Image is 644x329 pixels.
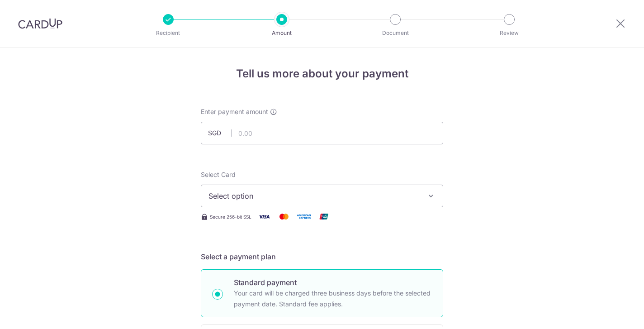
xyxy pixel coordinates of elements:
[18,18,62,29] img: CardUp
[234,288,432,310] p: Your card will be charged three business days before the selected payment date. Standard fee appl...
[586,302,635,324] iframe: Opens a widget where you can find more information
[201,66,443,82] h4: Tell us more about your payment
[476,29,543,38] p: Review
[208,129,232,138] span: SGD
[135,29,202,38] p: Recipient
[210,213,251,220] span: Secure 256-bit SSL
[362,29,429,38] p: Document
[315,211,333,222] img: Union Pay
[275,211,293,222] img: Mastercard
[201,107,268,116] span: Enter payment amount
[201,185,443,207] button: Select option
[208,191,419,201] span: Select option
[201,122,443,144] input: 0.00
[201,251,443,262] h5: Select a payment plan
[248,29,315,38] p: Amount
[295,211,313,222] img: American Express
[255,211,273,222] img: Visa
[234,277,432,288] p: Standard payment
[201,171,236,178] span: translation missing: en.payables.payment_networks.credit_card.summary.labels.select_card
